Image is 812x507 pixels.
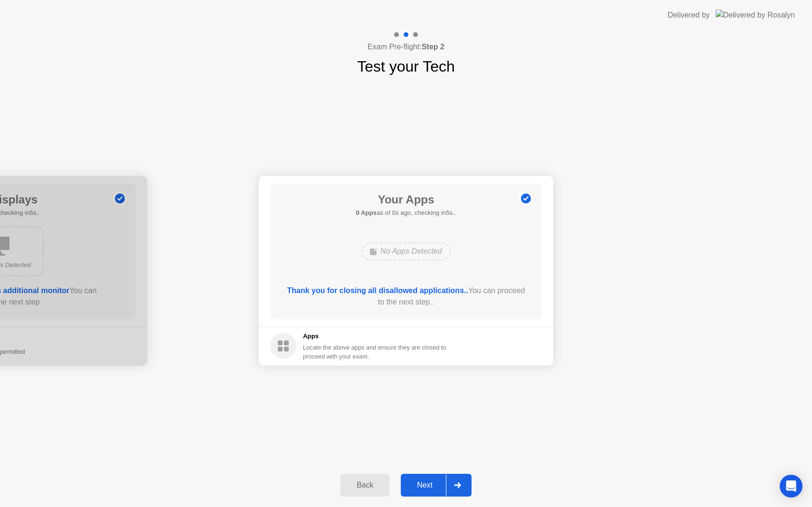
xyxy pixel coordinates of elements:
[357,55,455,78] h1: Test your Tech
[356,191,456,208] h1: Your Apps
[401,474,472,497] button: Next
[303,332,447,341] h5: Apps
[404,481,446,489] div: Next
[668,9,710,21] div: Delivered by
[340,474,389,497] button: Back
[284,285,529,308] div: You can proceed to the next step..
[716,9,795,20] img: Delivered by Rosalyn
[356,208,456,218] h5: as of 0s ago, checking in5s..
[422,43,444,51] b: Step 2
[368,41,444,53] h4: Exam Pre-flight:
[780,475,803,498] div: Open Intercom Messenger
[361,242,450,260] div: No Apps Detected
[356,209,377,216] b: 0 Apps
[287,286,468,295] b: Thank you for closing all disallowed applications..
[303,343,447,361] div: Locate the above apps and ensure they are closed to proceed with your exam.
[343,481,387,489] div: Back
